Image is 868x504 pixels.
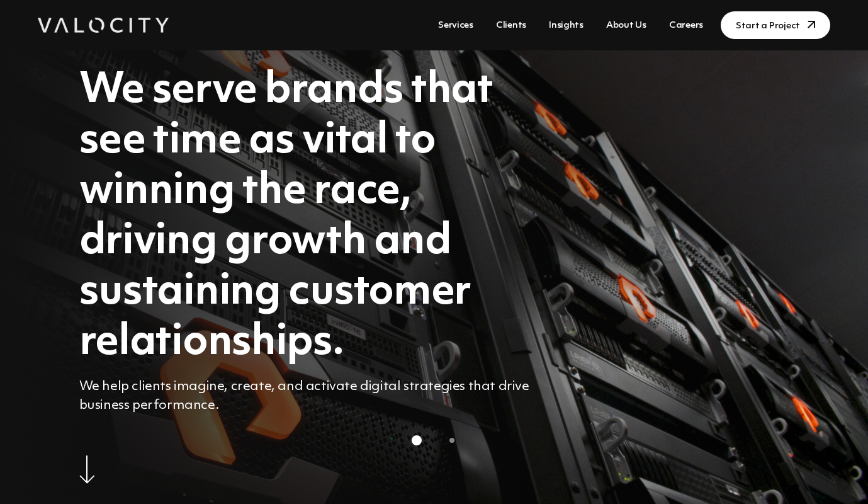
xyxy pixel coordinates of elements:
a: Start a Project [721,11,830,39]
img: Valocity Digital [38,18,169,33]
a: Services [433,14,478,37]
h1: We serve brands that see time as vital to winning the race, driving growth and sustaining custome... [79,66,546,368]
a: Careers [664,14,708,37]
a: Clients [491,14,531,37]
p: We help clients imagine, create, and activate digital strategies that drive business performance. [79,377,546,415]
a: About Us [601,14,651,37]
a: Insights [544,14,589,37]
